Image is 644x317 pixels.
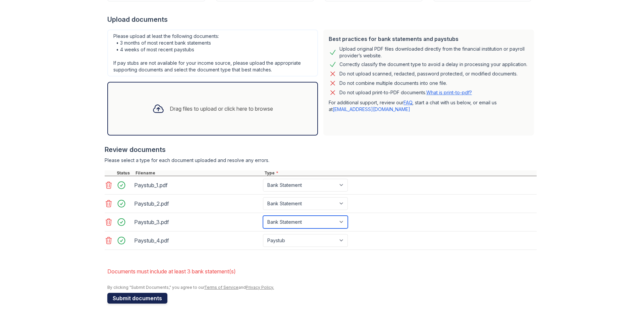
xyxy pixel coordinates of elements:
div: Type [263,170,537,176]
a: FAQ [404,100,412,105]
div: Please select a type for each document uploaded and resolve any errors. [105,157,537,164]
div: Paystub_4.pdf [134,235,260,246]
div: Please upload at least the following documents: • 3 months of most recent bank statements • 4 wee... [107,30,318,76]
div: Do not combine multiple documents into one file. [339,79,447,87]
p: Do not upload print-to-PDF documents. [339,89,472,96]
li: Documents must include at least 3 bank statement(s) [107,265,537,278]
div: Do not upload scanned, redacted, password protected, or modified documents. [339,70,518,78]
button: Submit documents [107,293,167,304]
a: What is print-to-pdf? [426,90,472,95]
a: Privacy Policy. [246,285,274,290]
p: For additional support, review our , start a chat with us below, or email us at [329,99,529,113]
div: By clicking "Submit Documents," you agree to our and [107,285,537,290]
div: Best practices for bank statements and paystubs [329,35,529,43]
a: Terms of Service [204,285,238,290]
div: Paystub_3.pdf [134,217,260,227]
div: Paystub_1.pdf [134,180,260,191]
div: Correctly classify the document type to avoid a delay in processing your application. [339,60,527,68]
div: Upload documents [107,15,537,24]
a: [EMAIL_ADDRESS][DOMAIN_NAME] [333,106,410,112]
div: Review documents [105,145,537,154]
div: Upload original PDF files downloaded directly from the financial institution or payroll provider’... [339,46,529,59]
div: Status [115,170,134,176]
div: Paystub_2.pdf [134,198,260,209]
div: Filename [134,170,263,176]
div: Drag files to upload or click here to browse [170,105,273,113]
